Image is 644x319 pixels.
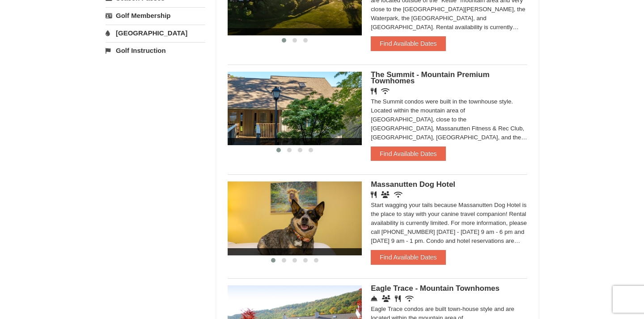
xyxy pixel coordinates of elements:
i: Conference Facilities [382,295,390,302]
a: [GEOGRAPHIC_DATA] [106,25,205,41]
i: Restaurant [395,295,401,302]
i: Wireless Internet (free) [405,295,414,302]
div: The Summit condos were built in the townhouse style. Located within the mountain area of [GEOGRAP... [371,97,527,142]
a: Golf Membership [106,7,205,24]
span: Massanutten Dog Hotel [371,180,455,189]
i: Concierge Desk [371,295,377,302]
button: Find Available Dates [371,147,445,161]
span: The Summit - Mountain Premium Townhomes [371,70,489,85]
a: Golf Instruction [106,42,205,59]
i: Banquet Facilities [381,191,390,198]
i: Wireless Internet (free) [394,191,402,198]
button: Find Available Dates [371,250,445,264]
i: Restaurant [371,191,377,198]
i: Restaurant [371,88,377,95]
div: Start wagging your tails because Massanutten Dog Hotel is the place to stay with your canine trav... [371,201,527,246]
span: Eagle Trace - Mountain Townhomes [371,284,500,293]
i: Wireless Internet (free) [381,88,390,95]
button: Find Available Dates [371,36,445,51]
